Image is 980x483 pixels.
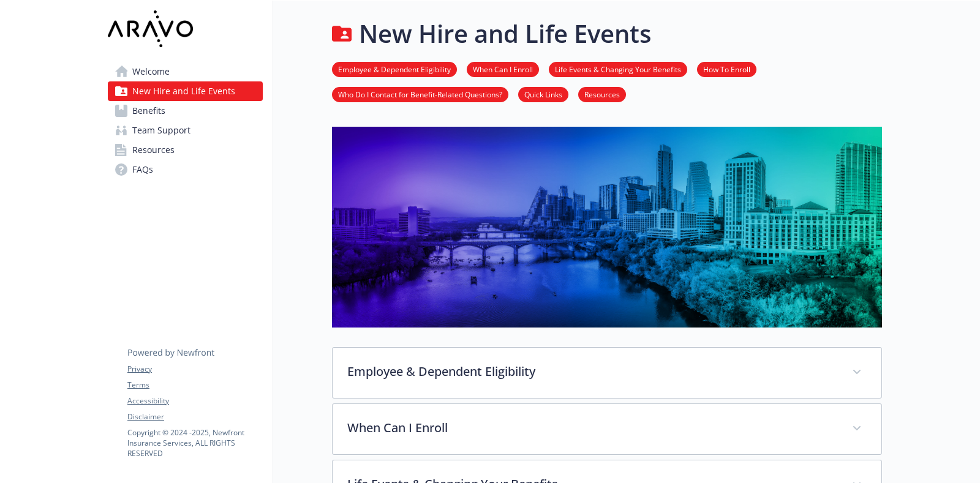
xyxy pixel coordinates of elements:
[127,411,262,422] a: Disclaimer
[347,362,837,381] p: Employee & Dependent Eligibility
[132,62,170,81] span: Welcome
[132,140,175,160] span: Resources
[132,101,165,121] span: Benefits
[132,121,190,140] span: Team Support
[108,81,263,101] a: New Hire and Life Events
[518,88,568,100] a: Quick Links
[127,427,262,459] p: Copyright © 2024 - 2025 , Newfront Insurance Services, ALL RIGHTS RESERVED
[332,127,882,328] img: new hire page banner
[127,380,262,391] a: Terms
[332,63,457,75] a: Employee & Dependent Eligibility
[127,395,262,406] a: Accessibility
[333,348,881,398] div: Employee & Dependent Eligibility
[697,63,756,75] a: How To Enroll
[127,364,262,375] a: Privacy
[108,121,263,140] a: Team Support
[359,15,651,52] h1: New Hire and Life Events
[108,160,263,179] a: FAQs
[347,419,837,437] p: When Can I Enroll
[108,62,263,81] a: Welcome
[578,88,626,100] a: Resources
[467,63,539,75] a: When Can I Enroll
[132,81,235,101] span: New Hire and Life Events
[132,160,153,179] span: FAQs
[108,140,263,160] a: Resources
[332,88,508,100] a: Who Do I Contact for Benefit-Related Questions?
[333,404,881,454] div: When Can I Enroll
[549,63,687,75] a: Life Events & Changing Your Benefits
[108,101,263,121] a: Benefits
